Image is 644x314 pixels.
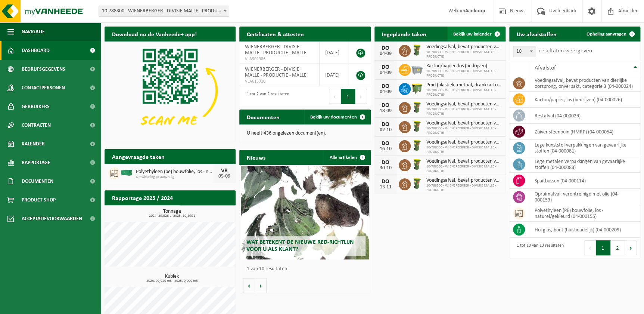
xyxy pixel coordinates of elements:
span: 10-788300 - WIENERBERGER - DIVISIE MALLE - PRODUCTIE [426,164,502,173]
span: 10-788300 - WIENERBERGER - DIVISIE MALLE - PRODUCTIE - MALLE [99,6,229,16]
span: Bekijk uw documenten [310,115,357,120]
span: Dashboard [22,41,50,60]
span: 2024: 29,526 t - 2025: 10,890 t [108,214,236,218]
div: 18-09 [378,108,393,114]
span: 10-788300 - WIENERBERGER - DIVISIE MALLE - PRODUCTIE - MALLE [99,6,229,17]
h2: Documenten [239,110,287,124]
img: WB-0060-HPE-GN-50 [411,44,423,56]
h3: Tonnage [108,209,236,218]
img: WB-0060-HPE-GN-50 [411,120,423,133]
a: Ophaling aanvragen [581,27,640,41]
span: 10 [513,46,535,57]
div: 1 tot 2 van 2 resultaten [243,88,289,105]
div: DO [378,83,393,89]
span: Pmd (plastiek, metaal, drankkartons) (bedrijven) [426,82,502,88]
h2: Download nu de Vanheede+ app! [105,27,204,41]
span: 10-788300 - WIENERBERGER - DIVISIE MALLE - PRODUCTIE [426,107,502,116]
a: Bekijk uw documenten [304,110,370,124]
span: Ophaling aanvragen [587,32,626,37]
button: Next [355,89,367,104]
div: VR [217,168,232,174]
span: 10 [513,46,535,57]
a: Wat betekent de nieuwe RED-richtlijn voor u als klant? [241,166,369,259]
div: DO [378,141,393,147]
div: 04-09 [378,70,393,76]
span: Contactpersonen [22,78,65,97]
div: 04-09 [378,89,393,95]
span: Voedingsafval, bevat producten van dierlijke oorsprong, onverpakt, categorie 3 [426,139,502,145]
img: WB-0060-HPE-GN-50 [411,101,423,114]
button: Volgende [255,278,267,293]
td: [DATE] [320,64,348,86]
span: Acceptatievoorwaarden [22,209,82,228]
span: Product Shop [22,191,56,209]
div: DO [378,160,393,166]
button: Previous [329,89,341,104]
div: 02-10 [378,127,393,133]
td: polyethyleen (PE) bouwfolie, los - naturel/gekleurd (04-000155) [529,205,640,222]
div: 16-10 [378,147,393,152]
span: 10-788300 - WIENERBERGER - DIVISIE MALLE - PRODUCTIE [426,126,502,135]
span: Kalender [22,135,45,153]
label: resultaten weergeven [539,48,592,54]
span: Gebruikers [22,97,50,116]
div: DO [378,179,393,185]
h3: Kubiek [108,274,236,283]
button: 2 [610,240,625,255]
a: Alle artikelen [324,150,370,165]
img: HK-XC-40-GN-00 [120,169,133,176]
span: Polyethyleen (pe) bouwfolie, los - naturel/gekleurd [136,169,213,175]
span: 10-788300 - WIENERBERGER - DIVISIE MALLE - PRODUCTIE [426,145,502,154]
span: 10-788300 - WIENERBERGER - DIVISIE MALLE - PRODUCTIE [426,69,502,78]
span: Voedingsafval, bevat producten van dierlijke oorsprong, onverpakt, categorie 3 [426,158,502,164]
span: Documenten [22,172,53,191]
div: 1 tot 10 van 13 resultaten [513,240,564,256]
span: 10-788300 - WIENERBERGER - DIVISIE MALLE - PRODUCTIE [426,88,502,97]
div: 13-11 [378,185,393,190]
div: DO [378,45,393,51]
span: WIENERBERGER - DIVISIE MALLE - PRODUCTIE - MALLE [245,67,307,78]
span: Voedingsafval, bevat producten van dierlijke oorsprong, onverpakt, categorie 3 [426,178,502,184]
td: lege metalen verpakkingen van gevaarlijke stoffen (04-000083) [529,156,640,173]
span: VLA615310 [245,78,314,84]
div: 05-09 [217,174,232,179]
span: WIENERBERGER - DIVISIE MALLE - PRODUCTIE - MALLE [245,44,307,56]
h2: Aangevraagde taken [105,149,172,164]
h2: Ingeplande taken [374,27,434,41]
td: lege kunststof verpakkingen van gevaarlijke stoffen (04-000081) [529,140,640,156]
span: Omwisseling op aanvraag [136,175,213,179]
span: Bekijk uw kalender [453,32,492,37]
a: Bekijk uw kalender [447,27,505,41]
span: Voedingsafval, bevat producten van dierlijke oorsprong, onverpakt, categorie 3 [426,120,502,126]
span: Voedingsafval, bevat producten van dierlijke oorsprong, onverpakt, categorie 3 [426,101,502,107]
span: Voedingsafval, bevat producten van dierlijke oorsprong, onverpakt, categorie 3 [426,44,502,50]
button: Previous [584,240,596,255]
span: Navigatie [22,22,45,41]
img: WB-0060-HPE-GN-50 [411,158,423,171]
img: WB-0060-HPE-GN-50 [411,177,423,190]
img: WB-0060-HPE-GN-50 [411,139,423,152]
span: 2024: 90,940 m3 - 2025: 0,000 m3 [108,279,236,283]
h2: Nieuws [239,150,273,164]
img: WB-2500-GAL-GY-01 [411,63,423,76]
span: Wat betekent de nieuwe RED-richtlijn voor u als klant? [246,239,354,252]
button: 1 [341,89,355,104]
td: voedingsafval, bevat producten van dierlijke oorsprong, onverpakt, categorie 3 (04-000024) [529,75,640,92]
h2: Certificaten & attesten [239,27,311,41]
img: WB-1100-HPE-GN-50 [411,82,423,95]
div: 30-10 [378,166,393,171]
button: 1 [596,240,610,255]
td: [DATE] [320,41,348,64]
span: Contracten [22,116,51,135]
span: Afvalstof [535,65,556,71]
span: 10-788300 - WIENERBERGER - DIVISIE MALLE - PRODUCTIE [426,50,502,59]
td: opruimafval, verontreinigd met olie (04-000153) [529,189,640,205]
button: Next [625,240,637,255]
div: 04-09 [378,51,393,56]
td: zuiver steenpuin (HMRP) (04-000054) [529,124,640,140]
td: karton/papier, los (bedrijven) (04-000026) [529,92,640,108]
span: Rapportage [22,153,50,172]
span: Karton/papier, los (bedrijven) [426,63,502,69]
button: Vorige [243,278,255,293]
p: 1 van 10 resultaten [247,267,367,272]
